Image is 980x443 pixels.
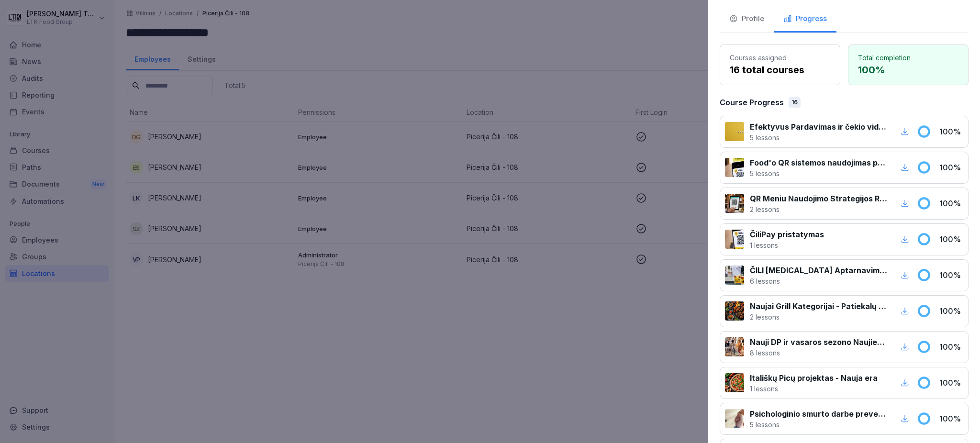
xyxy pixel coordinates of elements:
p: 1 lessons [750,384,878,394]
p: ČILI [MEDICAL_DATA] Aptarnavimo Standartai [750,265,887,276]
div: Profile [729,13,764,24]
p: Food'o QR sistemos naudojimas padavėjams ir svečiams [750,157,887,168]
p: 100 % [939,305,963,317]
p: QR Meniu Naudojimo Strategijos Restoranuose [750,193,887,204]
p: 100 % [939,198,963,209]
p: Psichologinio smurto darbe prevencijos mokymai [750,408,887,420]
p: 6 lessons [750,276,887,286]
p: ČiliPay pristatymas [750,229,824,240]
p: Nauji DP ir vasaros sezono Naujienos atkeliauja [750,336,887,348]
p: 100 % [939,162,963,173]
button: Profile [720,7,774,33]
p: 8 lessons [750,348,887,358]
p: 5 lessons [750,133,887,143]
p: 100 % [939,126,963,137]
p: 100 % [858,63,958,77]
p: 100 % [939,341,963,353]
p: 2 lessons [750,312,887,322]
button: Progress [774,7,836,33]
p: Efektyvus Pardavimas ir čekio vidurkis [750,121,887,133]
p: 100 % [939,413,963,424]
div: Progress [783,13,827,24]
div: 16 [789,97,801,108]
p: Course Progress [720,97,784,108]
p: 5 lessons [750,168,887,178]
p: 2 lessons [750,204,887,214]
p: Itališkų Picų projektas - Nauja era [750,372,878,384]
p: Total completion [858,53,958,63]
p: 100 % [939,377,963,388]
p: 1 lessons [750,240,824,250]
p: 5 lessons [750,420,887,430]
p: Courses assigned [730,53,830,63]
p: 16 total courses [730,63,830,77]
p: 100 % [939,233,963,245]
p: 100 % [939,269,963,281]
p: Naujai Grill Kategorijai - Patiekalų Pristatymas ir Rekomendacijos [750,300,887,312]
